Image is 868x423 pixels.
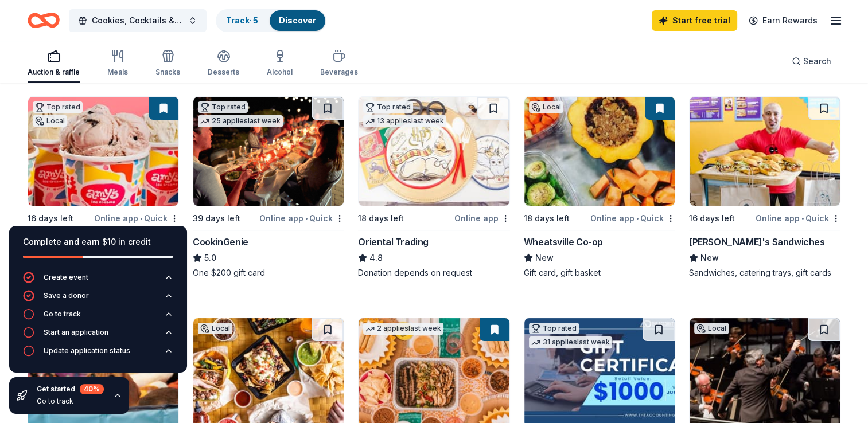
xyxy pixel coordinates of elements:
a: Home [28,7,60,34]
button: Auction & raffle [28,45,80,83]
div: Top rated [529,323,579,334]
a: Image for Oriental TradingTop rated13 applieslast week18 days leftOnline appOriental Trading4.8Do... [358,96,509,279]
div: CookinGenie [193,235,248,249]
div: Beverages [320,68,358,77]
img: Image for CookinGenie [193,97,344,206]
div: 31 applies last week [529,336,612,348]
div: Local [198,323,232,334]
div: Top rated [363,101,413,113]
img: Image for Ike's Sandwiches [690,97,840,206]
div: Snacks [155,68,180,77]
div: Meals [107,68,128,77]
button: Cookies, Cocktails & Confections [69,9,207,32]
a: Image for CookinGenieTop rated25 applieslast week39 days leftOnline app•QuickCookinGenie5.0One $2... [193,96,344,279]
div: 18 days left [524,211,570,225]
div: Oriental Trading [358,235,429,249]
div: Online app Quick [259,211,344,225]
span: 5.0 [204,251,216,265]
div: 25 applies last week [198,115,283,127]
button: Create event [23,272,173,290]
div: Start an application [44,328,108,337]
div: Gift card, gift basket [524,267,675,279]
div: Top rated [198,101,248,113]
div: Get started [37,384,104,394]
a: Discover [279,15,316,25]
div: Local [694,323,729,334]
button: Update application status [23,345,173,363]
span: • [801,214,804,223]
div: One $200 gift card [193,267,344,279]
button: Snacks [155,45,180,83]
div: Complete and earn $10 in credit [23,235,173,249]
button: Beverages [320,45,358,83]
div: Local [529,101,563,113]
div: Update application status [44,346,130,355]
span: Cookies, Cocktails & Confections [92,14,184,28]
div: Donation depends on request [358,267,509,279]
div: Go to track [44,310,81,319]
div: 40 % [80,384,104,394]
a: Earn Rewards [742,10,824,31]
div: Local [33,115,67,127]
div: Auction & raffle [28,68,80,77]
div: Top rated [33,101,83,113]
div: Wheatsville Co-op [524,235,603,249]
span: New [700,251,719,265]
div: Online app Quick [756,211,840,225]
span: • [140,214,142,223]
div: Online app [454,211,510,225]
a: Image for Ike's Sandwiches16 days leftOnline app•Quick[PERSON_NAME]'s SandwichesNewSandwiches, ca... [689,96,840,279]
div: Desserts [208,68,239,77]
span: 4.8 [369,251,383,265]
img: Image for Wheatsville Co-op [524,97,675,206]
span: Search [803,54,831,68]
button: Start an application [23,327,173,345]
span: New [535,251,554,265]
div: 18 days left [358,211,404,225]
div: Alcohol [267,68,293,77]
span: • [305,214,308,223]
span: • [636,214,639,223]
div: 16 days left [689,211,735,225]
button: Go to track [23,308,173,327]
div: Online app Quick [590,211,675,225]
div: Create event [44,273,88,282]
div: 13 applies last week [363,115,446,127]
div: Go to track [37,397,104,406]
div: Sandwiches, catering trays, gift cards [689,267,840,279]
a: Image for Amy's Ice CreamsTop ratedLocal16 days leftOnline app•Quick[PERSON_NAME]'s Ice Creams5.0... [28,96,179,290]
button: Alcohol [267,45,293,83]
button: Desserts [208,45,239,83]
img: Image for Oriental Trading [359,97,509,206]
a: Track· 5 [226,15,258,25]
div: 16 days left [28,211,73,225]
div: 2 applies last week [363,323,443,335]
a: Start free trial [652,10,737,31]
div: Online app Quick [94,211,179,225]
a: Image for Wheatsville Co-opLocal18 days leftOnline app•QuickWheatsville Co-opNewGift card, gift b... [524,96,675,279]
div: [PERSON_NAME]'s Sandwiches [689,235,825,249]
div: 39 days left [193,211,240,225]
button: Search [783,50,840,73]
button: Meals [107,45,128,83]
button: Track· 5Discover [216,9,326,32]
img: Image for Amy's Ice Creams [28,97,178,206]
button: Save a donor [23,290,173,308]
div: Save a donor [44,291,89,300]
